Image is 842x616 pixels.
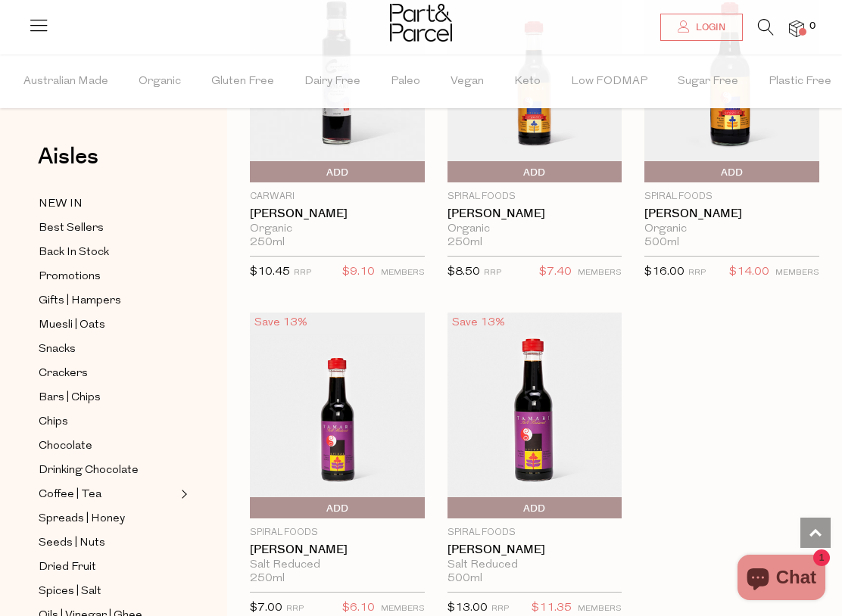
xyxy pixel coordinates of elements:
button: Add To Parcel [448,161,622,182]
small: MEMBERS [578,269,622,277]
span: Bars | Chips [39,389,101,407]
a: Snacks [39,340,176,359]
span: Chocolate [39,437,92,456]
span: Paleo [391,55,420,108]
a: [PERSON_NAME] [250,207,425,221]
button: Add To Parcel [250,497,425,518]
div: Organic [644,222,819,236]
small: MEMBERS [775,269,819,277]
span: 250ml [250,572,285,586]
span: Vegan [451,55,484,108]
div: Organic [448,222,622,236]
a: Bars | Chips [39,388,176,407]
a: Spreads | Honey [39,509,176,528]
span: Back In Stock [39,244,109,262]
p: Spiral Foods [250,526,425,540]
small: MEMBERS [381,269,425,277]
span: $10.45 [250,266,290,278]
small: RRP [484,269,501,277]
a: [PERSON_NAME] [644,207,819,221]
span: Plastic Free [769,55,831,108]
img: Tamari [448,313,622,518]
div: Organic [250,222,425,236]
div: Save 13% [250,313,312,333]
span: Organic [139,55,181,108]
img: Tamari [250,313,425,518]
a: [PERSON_NAME] [250,543,425,557]
span: Login [692,21,725,34]
a: Coffee | Tea [39,485,176,504]
small: RRP [688,269,706,277]
span: NEW IN [39,195,83,213]
small: RRP [491,605,509,613]
span: 0 [806,20,819,33]
span: Gifts | Hampers [39,292,121,310]
a: Muesli | Oats [39,316,176,334]
a: Spices | Salt [39,582,176,601]
a: Chips [39,412,176,431]
span: $8.50 [448,266,480,278]
span: Australian Made [23,55,108,108]
a: Chocolate [39,437,176,456]
button: Expand/Collapse Coffee | Tea [177,485,188,503]
span: $14.00 [729,263,769,282]
div: Salt Reduced [250,558,425,572]
button: Add To Parcel [250,161,425,182]
span: Best Sellers [39,219,104,238]
a: Drinking Chocolate [39,461,176,480]
p: Spiral Foods [644,190,819,204]
a: Back In Stock [39,243,176,262]
button: Add To Parcel [644,161,819,182]
a: Best Sellers [39,219,176,238]
a: 0 [789,20,804,36]
span: Coffee | Tea [39,486,101,504]
a: [PERSON_NAME] [448,543,622,557]
span: Snacks [39,341,76,359]
span: Crackers [39,365,88,383]
a: Dried Fruit [39,558,176,577]
a: Gifts | Hampers [39,291,176,310]
p: Carwari [250,190,425,204]
span: Spreads | Honey [39,510,125,528]
span: Keto [514,55,541,108]
span: Spices | Salt [39,583,101,601]
span: 250ml [448,236,482,250]
span: Drinking Chocolate [39,462,139,480]
span: Chips [39,413,68,431]
small: RRP [294,269,311,277]
span: 250ml [250,236,285,250]
span: Dairy Free [304,55,360,108]
span: Low FODMAP [571,55,647,108]
span: Muesli | Oats [39,316,105,334]
span: $13.00 [448,602,488,614]
span: 500ml [448,572,482,586]
inbox-online-store-chat: Shopify online store chat [733,555,830,604]
a: Promotions [39,267,176,286]
img: Part&Parcel [390,4,452,42]
span: Promotions [39,268,101,286]
a: Crackers [39,364,176,383]
span: $9.10 [342,263,375,282]
small: MEMBERS [381,605,425,613]
div: Save 13% [448,313,510,333]
p: Spiral Foods [448,190,622,204]
a: Aisles [38,145,98,183]
div: Salt Reduced [448,558,622,572]
small: MEMBERS [578,605,622,613]
span: Aisles [38,140,98,173]
a: [PERSON_NAME] [448,207,622,221]
span: Seeds | Nuts [39,534,105,552]
a: Login [660,14,743,41]
small: RRP [286,605,304,613]
span: Gluten Free [211,55,274,108]
a: Seeds | Nuts [39,534,176,552]
span: $7.40 [539,263,572,282]
a: NEW IN [39,194,176,213]
span: 500ml [644,236,679,250]
p: Spiral Foods [448,526,622,540]
span: Dried Fruit [39,558,96,577]
button: Add To Parcel [448,497,622,518]
span: $16.00 [644,266,685,278]
span: Sugar Free [678,55,738,108]
span: $7.00 [250,602,282,614]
